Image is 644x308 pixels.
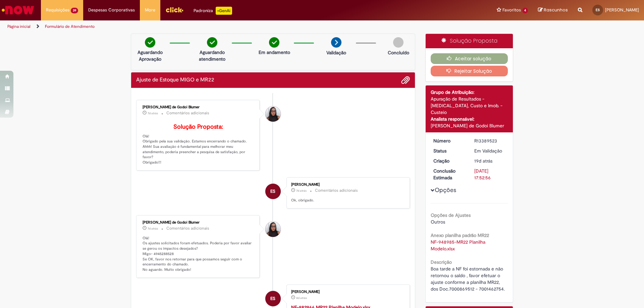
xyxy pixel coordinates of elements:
[538,7,568,13] a: Rascunhos
[431,89,508,96] div: Grupo de Atribuição:
[173,123,223,131] b: Solução Proposta:
[296,296,307,300] time: 20/08/2025 15:01:45
[165,5,183,15] img: click_logo_yellow_360x200.png
[7,24,31,29] a: Página inicial
[166,110,209,116] small: Comentários adicionais
[46,7,69,13] span: Requisições
[259,49,290,56] p: Em andamento
[431,232,489,238] b: Anexo planilha padrão MR22
[431,66,508,76] button: Rejeitar Solução
[428,158,470,164] dt: Criação
[143,124,254,165] p: Olá! Obrigado pela sua validação. Estamos encerrando o chamado. Ahhh! Sua avaliação é fundamental...
[194,7,232,15] div: Padroniza
[596,8,600,12] span: ES
[296,296,307,300] span: 8d atrás
[216,7,232,15] p: +GenAi
[145,7,155,13] span: More
[270,183,275,199] span: ES
[388,49,409,56] p: Concluído
[428,147,470,154] dt: Status
[143,105,254,109] div: [PERSON_NAME] de Godoi Blumer
[296,189,307,193] span: 7d atrás
[428,137,470,144] dt: Número
[265,291,281,306] div: Erinaldo De Lima Silva
[431,266,505,292] span: Boa tarde a NF foi estornada e não retornou o saldo , favor efetuar o ajuste conforme a planilha ...
[431,53,508,64] button: Aceitar solução
[315,188,358,193] small: Comentários adicionais
[88,7,135,13] span: Despesas Corporativas
[5,20,424,33] ul: Trilhas de página
[166,226,209,231] small: Comentários adicionais
[431,212,471,218] b: Opções de Ajustes
[269,37,279,48] img: check-circle-green.png
[431,239,487,252] a: Download de NF-948985-MR22 Planilha Modelo.xlsx
[474,168,505,181] div: [DATE] 17:52:56
[401,76,410,84] button: Adicionar anexos
[474,158,505,164] div: 09/08/2025 14:37:49
[291,183,403,187] div: [PERSON_NAME]
[148,227,158,231] span: 7d atrás
[270,291,275,307] span: ES
[502,7,521,13] span: Favoritos
[605,7,639,13] span: [PERSON_NAME]
[134,49,166,62] p: Aguardando Aprovação
[291,198,403,203] p: Ok, obrigado.
[326,49,346,56] p: Validação
[431,219,445,225] span: Outros
[136,77,214,83] h2: Ajuste de Estoque MIGO e MR22 Histórico de tíquete
[474,147,505,154] div: Em Validação
[474,158,492,164] span: 19d atrás
[265,106,281,122] div: Maisa Franco De Godoi Blumer
[522,8,528,13] span: 4
[143,236,254,272] p: Olá! Os ajustes solicitados foram efetuados. Poderia por favor avaliar se gerou os impactos desej...
[393,37,404,48] img: img-circle-grey.png
[544,7,568,13] span: Rascunhos
[207,37,217,48] img: check-circle-green.png
[331,37,341,48] img: arrow-next.png
[143,221,254,225] div: [PERSON_NAME] de Godoi Blumer
[265,222,281,237] div: Maisa Franco De Godoi Blumer
[431,122,508,129] div: [PERSON_NAME] de Godoi Blumer
[1,3,35,17] img: ServiceNow
[431,116,508,122] div: Analista responsável:
[426,34,513,48] div: Solução Proposta
[148,111,158,115] time: 21/08/2025 13:49:58
[428,168,470,181] dt: Conclusão Estimada
[196,49,228,62] p: Aguardando atendimento
[71,8,78,13] span: 39
[148,111,158,115] span: 7d atrás
[431,259,452,265] b: Descrição
[148,227,158,231] time: 20/08/2025 15:33:23
[291,290,403,294] div: [PERSON_NAME]
[474,137,505,144] div: R13389523
[265,184,281,199] div: Erinaldo De Lima Silva
[296,189,307,193] time: 21/08/2025 13:46:02
[45,24,95,29] a: Formulário de Atendimento
[474,158,492,164] time: 09/08/2025 14:37:49
[145,37,155,48] img: check-circle-green.png
[431,96,508,116] div: Apuração de Resultados - [MEDICAL_DATA], Custo e Imob. - Custeio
